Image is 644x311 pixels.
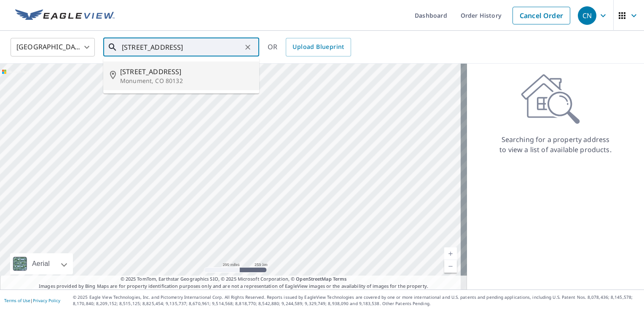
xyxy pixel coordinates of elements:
p: © 2025 Eagle View Technologies, Inc. and Pictometry International Corp. All Rights Reserved. Repo... [73,294,640,307]
span: Upload Blueprint [292,42,344,52]
a: Terms of Use [4,298,30,303]
a: Terms [333,276,347,282]
a: Upload Blueprint [286,38,351,56]
p: | [4,298,60,303]
button: Clear [242,41,254,53]
div: Aerial [30,253,52,274]
a: Cancel Order [513,7,570,24]
a: Current Level 5, Zoom Out [444,260,457,273]
a: OpenStreetMap [296,276,331,282]
a: Privacy Policy [33,298,60,303]
span: © 2025 TomTom, Earthstar Geographics SIO, © 2025 Microsoft Corporation, © [121,276,347,283]
input: Search by address or latitude-longitude [122,35,242,59]
div: OR [268,38,351,56]
div: Aerial [10,253,73,274]
span: [STREET_ADDRESS] [120,67,252,77]
a: Current Level 5, Zoom In [444,247,457,260]
div: [GEOGRAPHIC_DATA] [11,35,95,59]
div: CN [578,6,596,25]
img: EV Logo [15,9,115,22]
p: Searching for a property address to view a list of available products. [499,134,612,155]
p: Monument, CO 80132 [120,77,252,85]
